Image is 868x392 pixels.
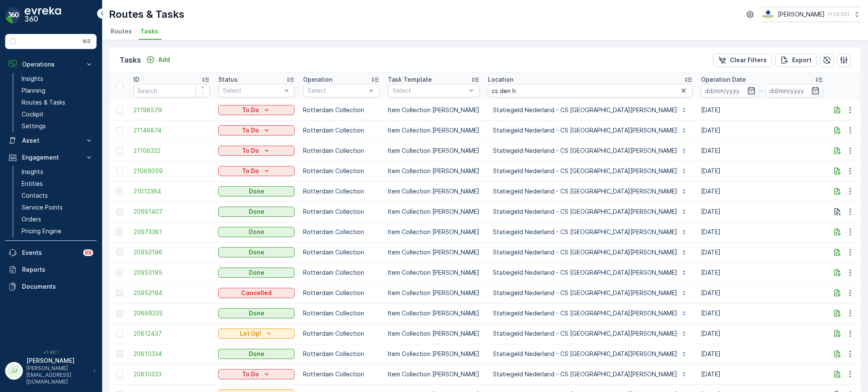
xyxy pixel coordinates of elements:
td: Item Collection [PERSON_NAME] [384,262,484,283]
a: 20953195 [134,268,210,277]
button: Export [775,53,817,67]
td: [DATE] [697,303,827,323]
a: Insights [18,166,97,178]
p: Statiegeld Nederland - CS [GEOGRAPHIC_DATA][PERSON_NAME] [493,228,677,236]
div: Toggle Row Selected [116,249,123,256]
button: Done [218,186,295,196]
p: Select [308,86,366,95]
td: [DATE] [697,202,827,222]
td: Rotterdam Collection [299,303,384,323]
a: 20869335 [134,309,210,317]
p: Done [249,228,264,236]
td: Item Collection [PERSON_NAME] [384,202,484,222]
p: Routes & Tasks [109,8,184,21]
p: To Do [242,146,259,155]
p: To Do [242,167,259,175]
td: Item Collection [PERSON_NAME] [384,303,484,323]
a: 21106332 [134,146,210,155]
p: Insights [22,75,43,83]
p: Select [392,86,466,95]
button: To Do [218,369,295,379]
p: Done [249,309,264,317]
button: To Do [218,166,295,176]
div: Toggle Row Selected [116,371,123,378]
button: To Do [218,146,295,156]
p: Statiegeld Nederland - CS [GEOGRAPHIC_DATA][PERSON_NAME] [493,268,677,277]
button: Statiegeld Nederland - CS [GEOGRAPHIC_DATA][PERSON_NAME] [488,124,693,137]
p: Documents [22,282,93,291]
a: Contacts [18,190,97,202]
p: Select [223,86,281,95]
td: Item Collection [PERSON_NAME] [384,283,484,303]
td: Rotterdam Collection [299,364,384,384]
span: 20812437 [134,329,210,338]
button: Engagement [5,149,97,166]
td: Item Collection [PERSON_NAME] [384,120,484,141]
p: Statiegeld Nederland - CS [GEOGRAPHIC_DATA][PERSON_NAME] [493,309,677,317]
a: Orders [18,213,97,225]
p: Add [158,55,170,64]
div: Toggle Row Selected [116,127,123,134]
p: To Do [242,370,259,378]
p: Statiegeld Nederland - CS [GEOGRAPHIC_DATA][PERSON_NAME] [493,146,677,155]
button: Statiegeld Nederland - CS [GEOGRAPHIC_DATA][PERSON_NAME] [488,306,693,320]
p: Done [249,268,264,277]
p: Statiegeld Nederland - CS [GEOGRAPHIC_DATA][PERSON_NAME] [493,207,677,216]
p: [PERSON_NAME] [778,10,825,19]
button: Done [218,349,295,359]
p: Operation [303,75,332,84]
p: Cockpit [22,110,44,119]
button: Operations [5,56,97,73]
button: Statiegeld Nederland - CS [GEOGRAPHIC_DATA][PERSON_NAME] [488,144,693,157]
a: 20953194 [134,289,210,297]
button: Statiegeld Nederland - CS [GEOGRAPHIC_DATA][PERSON_NAME] [488,205,693,218]
td: [DATE] [697,100,827,120]
a: Settings [18,120,97,132]
button: Statiegeld Nederland - CS [GEOGRAPHIC_DATA][PERSON_NAME] [488,164,693,178]
p: Settings [22,122,46,130]
td: Item Collection [PERSON_NAME] [384,100,484,120]
input: dd/mm/yyyy [765,84,823,97]
p: Statiegeld Nederland - CS [GEOGRAPHIC_DATA][PERSON_NAME] [493,350,677,358]
p: Orders [22,215,41,224]
button: Statiegeld Nederland - CS [GEOGRAPHIC_DATA][PERSON_NAME] [488,266,693,279]
p: Clear Filters [730,56,767,64]
p: ⌘B [82,38,91,45]
div: Toggle Row Selected [116,330,123,337]
a: Pricing Engine [18,225,97,237]
button: Clear Filters [713,53,772,67]
p: Done [249,207,264,216]
button: Cancelled [218,288,295,298]
td: [DATE] [697,161,827,181]
input: dd/mm/yyyy [701,84,759,97]
p: Location [488,75,513,84]
div: Toggle Row Selected [116,208,123,215]
button: To Do [218,105,295,115]
div: Toggle Row Selected [116,290,123,296]
button: JJ[PERSON_NAME][PERSON_NAME][EMAIL_ADDRESS][DOMAIN_NAME] [5,356,97,385]
p: To Do [242,126,259,135]
button: Done [218,308,295,318]
p: Insights [22,168,43,176]
td: Rotterdam Collection [299,100,384,120]
p: Contacts [22,191,48,200]
p: Statiegeld Nederland - CS [GEOGRAPHIC_DATA][PERSON_NAME] [493,106,677,114]
p: Operation Date [701,75,746,84]
a: 21069059 [134,167,210,175]
p: Pricing Engine [22,227,61,235]
button: Done [218,268,295,278]
input: Search [134,84,210,97]
p: Statiegeld Nederland - CS [GEOGRAPHIC_DATA][PERSON_NAME] [493,167,677,175]
p: [PERSON_NAME] [26,356,89,365]
td: Rotterdam Collection [299,181,384,202]
p: Done [249,187,264,196]
button: Statiegeld Nederland - CS [GEOGRAPHIC_DATA][PERSON_NAME] [488,103,693,117]
p: Let Op! [240,329,261,338]
a: 20953196 [134,248,210,257]
a: Insights [18,73,97,85]
button: Done [218,227,295,237]
img: logo_dark-DEwI_e13.png [25,7,61,24]
span: Tasks [140,27,158,36]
